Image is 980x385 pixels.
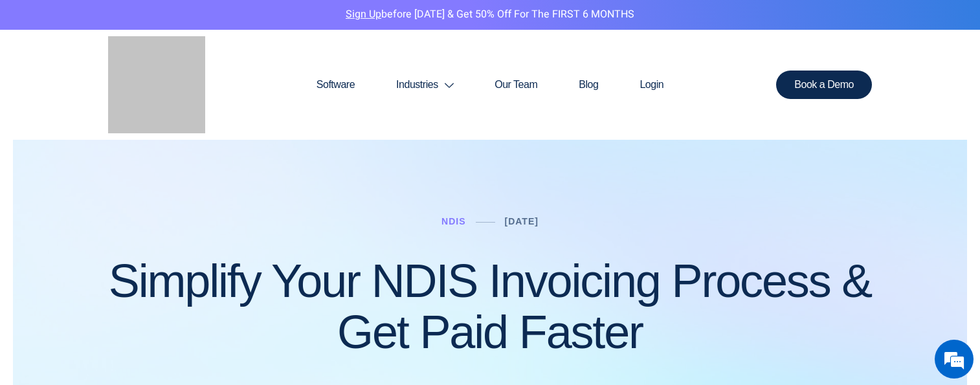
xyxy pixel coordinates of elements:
[441,216,465,226] a: NDIS
[296,54,375,116] a: Software
[776,71,872,99] a: Book a Demo
[619,54,684,116] a: Login
[505,216,539,226] a: [DATE]
[474,54,558,116] a: Our Team
[108,256,872,358] h1: Simplify Your NDIS Invoicing Process & Get Paid Faster
[375,54,474,116] a: Industries
[558,54,619,116] a: Blog
[794,80,854,90] span: Book a Demo
[346,6,381,22] a: Sign Up
[10,6,970,23] p: before [DATE] & Get 50% Off for the FIRST 6 MONTHS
